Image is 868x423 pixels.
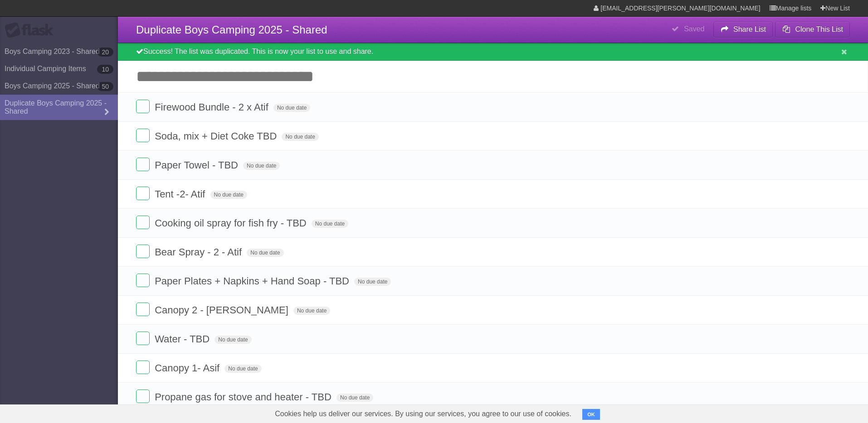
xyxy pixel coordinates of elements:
label: Done [136,100,150,113]
label: Done [136,332,150,345]
b: 10 [97,65,113,74]
label: Done [136,129,150,142]
span: Soda, mix + Diet Coke TBD [155,130,279,142]
button: OK [582,409,600,420]
label: Done [136,158,150,171]
span: No due date [210,191,247,199]
span: Propane gas for stove and heater - TBD [155,391,334,403]
span: Cooking oil spray for fish fry - TBD [155,217,309,229]
div: Success! The list was duplicated. This is now your list to use and share. [118,43,868,61]
label: Done [136,361,150,374]
span: No due date [224,365,261,373]
div: Flask [5,22,59,38]
button: Clone This List [775,21,850,38]
label: Done [136,389,150,403]
span: Paper Towel - TBD [155,159,240,171]
span: Firewood Bundle - 2 x Atif [155,101,271,113]
span: Paper Plates + Napkins + Hand Soap - TBD [155,275,351,287]
span: No due date [273,104,310,112]
span: No due date [215,336,251,344]
span: No due date [312,220,348,228]
span: No due date [336,394,373,402]
span: Tent -2- Atif [155,188,207,200]
b: 20 [97,48,113,57]
b: Saved [684,25,704,33]
span: Water - TBD [155,333,212,345]
span: No due date [293,307,330,315]
span: Bear Spray - 2 - Atif [155,246,244,258]
b: Share List [733,25,766,33]
button: Share List [713,21,773,38]
label: Done [136,245,150,258]
span: Canopy 2 - [PERSON_NAME] [155,304,291,316]
span: No due date [354,278,391,286]
span: No due date [243,162,280,170]
label: Done [136,187,150,200]
b: 50 [97,82,113,91]
span: No due date [247,249,283,257]
span: Duplicate Boys Camping 2025 - Shared [136,24,327,36]
label: Done [136,216,150,229]
span: No due date [282,133,318,141]
b: Clone This List [795,25,843,33]
label: Done [136,274,150,287]
span: Cookies help us deliver our services. By using our services, you agree to our use of cookies. [266,405,580,423]
label: Done [136,303,150,316]
span: Canopy 1- Asif [155,362,222,374]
